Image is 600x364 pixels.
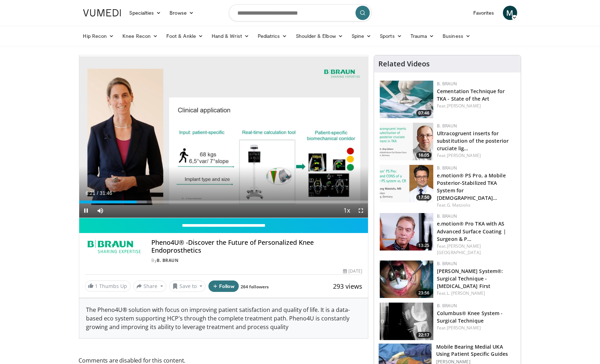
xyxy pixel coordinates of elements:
[380,123,433,160] a: 16:05
[437,130,509,152] a: Ultracogruent inserts for substitution of the posterior cruciate lig…
[447,290,485,296] a: L. [PERSON_NAME]
[437,165,457,171] a: B. Braun
[503,6,517,20] a: M
[169,280,206,292] button: Save to
[416,242,432,249] span: 13:25
[165,6,198,20] a: Browse
[95,283,98,289] span: 1
[436,343,516,358] h3: Mobile Bearing Medial UKA Using Patient Specific Guides
[437,325,515,331] div: Feat.
[162,29,207,43] a: Foot & Ankle
[292,29,347,43] a: Shoulder & Elbow
[437,310,503,324] a: Columbus® Knee System - Surgical Technique
[378,60,430,68] h4: Related Videos
[437,202,515,208] div: Feat.
[253,29,292,43] a: Pediatrics
[100,190,112,196] span: 31:46
[151,239,362,254] h4: Pheno4U® -Discover the Future of Personalized Knee Endoprosthetics
[437,123,457,129] a: B. Braun
[151,257,362,264] div: By
[375,29,406,43] a: Sports
[437,243,515,256] div: Feat.
[125,6,166,20] a: Specialties
[438,29,475,43] a: Business
[437,103,515,109] div: Feat.
[380,261,433,298] a: 23:56
[380,213,433,251] img: f88d572f-65f3-408b-9f3b-ea9705faeea4.150x105_q85_crop-smart_upscale.jpg
[447,325,481,331] a: [PERSON_NAME]
[437,268,503,289] a: [PERSON_NAME] System®: Surgical Technique - [MEDICAL_DATA] First
[437,220,506,242] a: e.motion® Pro TKA with AS Advanced Surface Coating | Surgeon & P…
[79,201,368,203] div: Progress Bar
[79,29,119,43] a: Hip Recon
[380,123,433,160] img: a8b7e5a2-25ca-4276-8f35-b38cb9d0b86e.jpg.150x105_q85_crop-smart_upscale.jpg
[437,303,457,309] a: B. Braun
[416,152,432,158] span: 16:05
[208,280,239,292] button: Follow
[437,152,515,159] div: Feat.
[380,165,433,202] img: 736b5b8a-67fc-4bd0-84e2-6e087e871c91.jpg.150x105_q85_crop-smart_upscale.jpg
[416,290,432,296] span: 23:56
[94,203,108,218] button: Mute
[343,268,362,274] div: [DATE]
[437,81,457,87] a: B. Braun
[229,4,372,21] input: Search topics, interventions
[339,203,354,218] button: Playback Rate
[133,280,167,292] button: Share
[86,190,95,196] span: 6:21
[437,243,481,256] a: [PERSON_NAME][GEOGRAPHIC_DATA]
[416,110,432,116] span: 07:46
[437,172,506,201] a: e.motion® PS Pro, a Mobile Posterior-Stabilized TKA System for [DEMOGRAPHIC_DATA]…
[85,280,131,292] a: 1 Thumbs Up
[437,213,457,219] a: B. Braun
[380,303,433,340] img: dbbb5c7c-7579-451c-b42f-1be61474113b.150x105_q85_crop-smart_upscale.jpg
[380,213,433,251] a: 13:25
[380,81,433,118] img: dde44b06-5141-4670-b072-a706a16e8b8f.jpg.150x105_q85_crop-smart_upscale.jpg
[79,55,368,218] video-js: Video Player
[83,9,121,16] img: VuMedi Logo
[79,298,368,338] div: The Pheno4U® solution with focus on improving patient satisfaction and quality of life. It is a d...
[380,81,433,118] a: 07:46
[333,282,362,290] span: 293 views
[416,332,432,338] span: 22:17
[97,190,99,196] span: /
[380,261,433,298] img: 4a4d165b-5ed0-41ca-be29-71c5198e53ff.150x105_q85_crop-smart_upscale.jpg
[380,165,433,202] a: 17:50
[380,303,433,340] a: 22:17
[469,6,499,20] a: Favorites
[437,261,457,267] a: B. Braun
[416,194,432,201] span: 17:50
[447,152,481,158] a: [PERSON_NAME]
[447,202,470,208] a: G. Matziolis
[241,284,269,290] a: 264 followers
[347,29,375,43] a: Spine
[85,239,143,256] img: B. Braun
[437,290,515,297] div: Feat.
[354,203,368,218] button: Fullscreen
[207,29,253,43] a: Hand & Wrist
[157,257,178,263] a: B. Braun
[447,103,481,109] a: [PERSON_NAME]
[406,29,439,43] a: Trauma
[118,29,162,43] a: Knee Recon
[437,88,505,102] a: Cementation Technique for TKA - State of the Art
[79,203,94,218] button: Pause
